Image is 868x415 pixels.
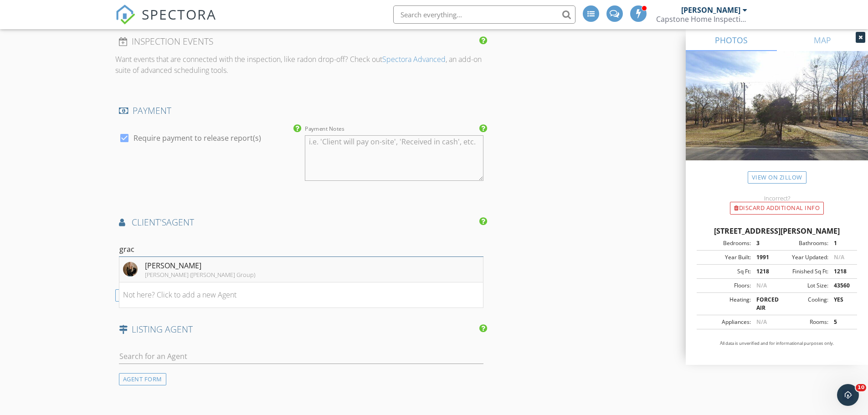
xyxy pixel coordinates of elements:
[837,384,859,406] iframe: Intercom live chat
[699,267,751,276] div: Sq Ft:
[699,296,751,312] div: Heating:
[751,267,777,276] div: 1218
[699,318,751,326] div: Appliances:
[828,239,854,247] div: 1
[856,384,866,391] span: 10
[134,133,261,143] label: Require payment to release report(s)
[142,5,216,24] span: SPECTORA
[777,239,828,247] div: Bathrooms:
[777,29,868,51] a: MAP
[686,51,868,182] img: streetview
[119,282,483,308] li: Not here? Click to add a new Agent
[751,296,777,312] div: FORCED AIR
[756,282,767,289] span: N/A
[756,318,767,326] span: N/A
[777,267,828,276] div: Finished Sq Ft:
[697,340,857,347] p: All data is unverified and for informational purposes only.
[730,202,824,215] div: Discard Additional info
[777,318,828,326] div: Rooms:
[115,54,488,76] p: Want events that are connected with the inspection, like radon drop-off? Check out , an add-on su...
[834,253,844,261] span: N/A
[115,289,221,302] div: ADD ADDITIONAL AGENT
[115,5,135,25] img: The Best Home Inspection Software - Spectora
[697,225,857,236] div: [STREET_ADDRESS][PERSON_NAME]
[699,253,751,261] div: Year Built:
[123,262,138,277] img: data
[119,373,166,385] div: AGENT FORM
[681,5,740,15] div: [PERSON_NAME]
[777,282,828,290] div: Lot Size:
[132,216,166,228] span: client's
[119,105,484,117] h4: PAYMENT
[393,5,575,24] input: Search everything...
[382,54,446,64] a: Spectora Advanced
[686,29,777,51] a: PHOTOS
[119,349,484,364] input: Search for an Agent
[751,253,777,261] div: 1991
[686,195,868,202] div: Incorrect?
[656,15,747,24] div: Capstone Home Inspections LLC
[119,242,484,257] input: Search for an Agent
[828,296,854,312] div: YES
[119,216,484,228] h4: AGENT
[751,239,777,247] div: 3
[119,36,484,47] h4: INSPECTION EVENTS
[828,282,854,290] div: 43560
[777,253,828,261] div: Year Updated:
[828,318,854,326] div: 5
[699,282,751,290] div: Floors:
[699,239,751,247] div: Bedrooms:
[777,296,828,312] div: Cooling:
[828,267,854,276] div: 1218
[145,271,255,278] div: [PERSON_NAME] ([PERSON_NAME] Group)
[145,260,255,271] div: [PERSON_NAME]
[115,12,216,31] a: SPECTORA
[119,323,484,335] h4: LISTING AGENT
[748,171,806,184] a: View on Zillow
